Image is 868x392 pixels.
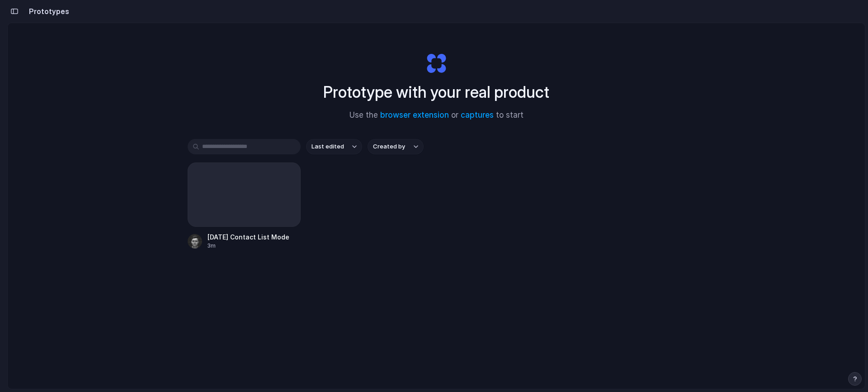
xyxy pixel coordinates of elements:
a: [DATE] Contact List Mode3m [188,163,301,250]
a: browser extension [380,110,449,120]
button: Created by [368,139,424,154]
span: Use the or to start [349,110,524,121]
div: 3m [208,242,289,250]
h1: Prototype with your real product [323,80,549,104]
h2: Prototypes [25,6,69,17]
button: Last edited [306,139,362,154]
span: Last edited [311,142,344,151]
a: captures [461,110,494,120]
div: [DATE] Contact List Mode [208,232,289,242]
span: Created by [373,142,405,151]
